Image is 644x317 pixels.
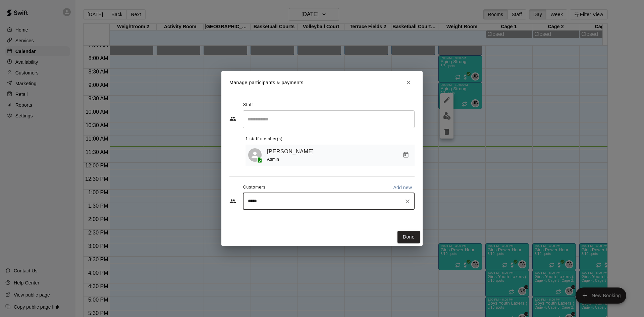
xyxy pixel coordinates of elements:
[243,193,415,210] div: Start typing to search customers...
[246,134,283,145] span: 1 staff member(s)
[243,110,415,128] div: Search staff
[402,76,415,89] button: Close
[229,79,304,86] p: Manage participants & payments
[229,198,236,205] svg: Customers
[243,182,266,193] span: Customers
[397,231,420,243] button: Done
[229,115,236,122] svg: Staff
[403,197,412,206] button: Clear
[393,184,412,191] p: Add new
[267,147,314,156] a: [PERSON_NAME]
[248,148,262,162] div: Jeffrey Batis
[400,149,412,161] button: Manage bookings & payment
[267,157,279,162] span: Admin
[390,182,415,193] button: Add new
[243,100,253,110] span: Staff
